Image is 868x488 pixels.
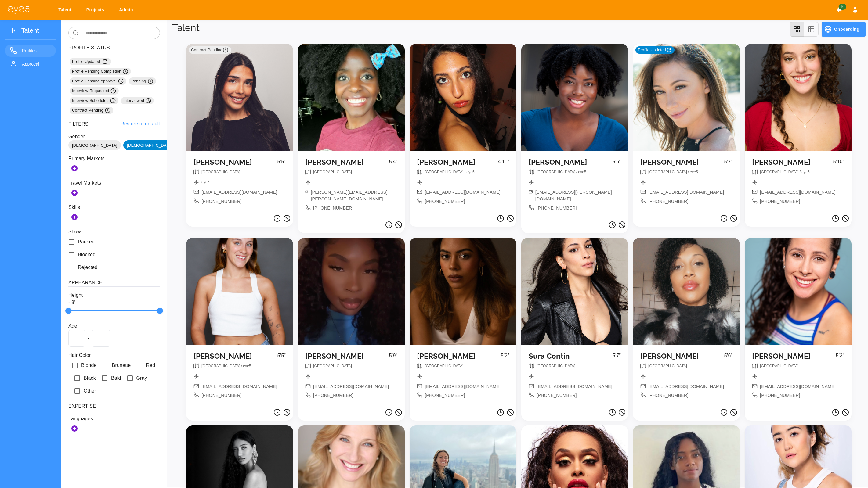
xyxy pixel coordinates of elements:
a: Restore to default [121,120,160,128]
span: Rejected [78,264,97,271]
h6: Filters [68,120,89,128]
span: [EMAIL_ADDRESS][DOMAIN_NAME] [425,383,501,390]
a: Sura Contin5’7”breadcrumb[EMAIL_ADDRESS][DOMAIN_NAME][PHONE_NUMBER] [521,238,628,406]
h3: Talent [21,27,39,36]
h5: [PERSON_NAME] [640,352,724,361]
div: Interview Scheduled [70,97,118,104]
li: / [464,169,466,175]
span: [EMAIL_ADDRESS][DOMAIN_NAME] [537,383,612,390]
span: - [88,335,89,342]
span: [PHONE_NUMBER] [313,205,353,212]
span: [GEOGRAPHIC_DATA] [648,170,687,174]
span: Contract Pending [191,47,229,53]
nav: breadcrumb [425,169,475,177]
span: [PHONE_NUMBER] [201,198,242,205]
a: [PERSON_NAME]5’10”breadcrumb[EMAIL_ADDRESS][DOMAIN_NAME][PHONE_NUMBER] [745,44,852,212]
span: Profile Pending Approval [72,78,124,84]
span: [EMAIL_ADDRESS][DOMAIN_NAME] [201,383,277,390]
span: [EMAIL_ADDRESS][DOMAIN_NAME] [648,383,724,390]
h5: [PERSON_NAME] [305,352,389,361]
span: [GEOGRAPHIC_DATA] [537,170,575,174]
a: [PERSON_NAME]5’2”breadcrumb[EMAIL_ADDRESS][DOMAIN_NAME][PHONE_NUMBER] [410,238,516,406]
span: [PHONE_NUMBER] [425,198,465,205]
span: [PHONE_NUMBER] [760,392,800,399]
span: Profile Updated [72,58,109,65]
span: [PHONE_NUMBER] [313,392,353,399]
a: [PERSON_NAME]5’9”breadcrumb[EMAIL_ADDRESS][DOMAIN_NAME][PHONE_NUMBER] [298,238,405,406]
h6: Profile Status [68,44,160,52]
nav: breadcrumb [201,169,240,177]
span: [PHONE_NUMBER] [537,205,577,212]
p: 5’6” [613,158,621,169]
h5: [PERSON_NAME] [417,158,498,167]
p: 5’7” [613,352,621,363]
span: eye5 [801,170,809,174]
span: Black [84,375,96,382]
span: Blocked [78,251,96,258]
span: [GEOGRAPHIC_DATA] [313,364,352,368]
a: [PERSON_NAME]4’11”breadcrumb[EMAIL_ADDRESS][DOMAIN_NAME][PHONE_NUMBER] [410,44,516,212]
nav: breadcrumb [201,179,209,187]
li: / [799,169,801,175]
span: [PHONE_NUMBER] [537,392,577,399]
nav: breadcrumb [648,169,698,177]
p: 5’2” [501,352,509,363]
span: Bald [111,375,121,382]
span: [GEOGRAPHIC_DATA] [201,170,240,174]
nav: breadcrumb [313,363,352,371]
span: [GEOGRAPHIC_DATA] [537,364,575,368]
span: [PHONE_NUMBER] [648,198,689,205]
li: / [240,363,243,369]
nav: breadcrumb [760,169,810,177]
a: [PERSON_NAME]5’6”breadcrumb[EMAIL_ADDRESS][PERSON_NAME][DOMAIN_NAME][PHONE_NUMBER] [521,44,628,219]
span: [EMAIL_ADDRESS][DOMAIN_NAME] [313,383,389,390]
p: Languages [68,415,160,422]
nav: breadcrumb [537,363,575,371]
p: - 8’ [68,299,160,306]
li: / [575,169,578,175]
h6: Appearance [68,279,160,287]
div: [DEMOGRAPHIC_DATA] [123,140,176,150]
a: Profile Updated [PERSON_NAME]5’7”breadcrumb[EMAIL_ADDRESS][DOMAIN_NAME][PHONE_NUMBER] [633,44,740,212]
button: Add Secondary Markets [68,187,81,199]
h5: [PERSON_NAME] [417,352,501,361]
p: Gender [68,133,160,140]
a: Admin [115,4,139,16]
h5: [PERSON_NAME] [752,158,833,167]
span: Contract Pending [72,107,111,113]
span: [GEOGRAPHIC_DATA] [313,170,352,174]
span: [EMAIL_ADDRESS][DOMAIN_NAME] [648,189,724,196]
span: [DEMOGRAPHIC_DATA] [123,142,176,149]
p: Height [68,292,160,299]
span: [EMAIL_ADDRESS][PERSON_NAME][DOMAIN_NAME] [535,189,621,202]
button: grid [790,22,804,37]
nav: breadcrumb [760,363,799,371]
h5: [PERSON_NAME] [305,158,389,167]
p: Age [68,322,160,330]
p: 4’11” [498,158,509,169]
nav: breadcrumb [201,363,251,371]
h5: [PERSON_NAME] [193,352,277,361]
span: eye5 [690,170,698,174]
span: Interview Requested [72,88,116,94]
h5: [PERSON_NAME] [193,158,277,167]
h6: Expertise [68,402,160,410]
button: Add Skills [68,211,81,223]
a: [PERSON_NAME]5’4”breadcrumb[PERSON_NAME][EMAIL_ADDRESS][PERSON_NAME][DOMAIN_NAME][PHONE_NUMBER] [298,44,405,219]
span: [GEOGRAPHIC_DATA] [201,364,240,368]
div: Profile Pending Approval [70,77,126,85]
a: Profiles [5,45,56,57]
span: [EMAIL_ADDRESS][DOMAIN_NAME] [425,189,501,196]
span: [GEOGRAPHIC_DATA] [648,364,687,368]
h5: [PERSON_NAME] [640,158,724,167]
span: [GEOGRAPHIC_DATA] [760,364,799,368]
div: Interviewed [121,97,154,104]
span: [GEOGRAPHIC_DATA] [425,364,464,368]
span: Red [146,362,155,369]
p: 5’4” [389,158,397,169]
h5: [PERSON_NAME] [752,352,836,361]
nav: breadcrumb [648,363,687,371]
h5: [PERSON_NAME] [529,158,613,167]
span: Gray [136,375,147,382]
p: 5’5” [277,158,286,169]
